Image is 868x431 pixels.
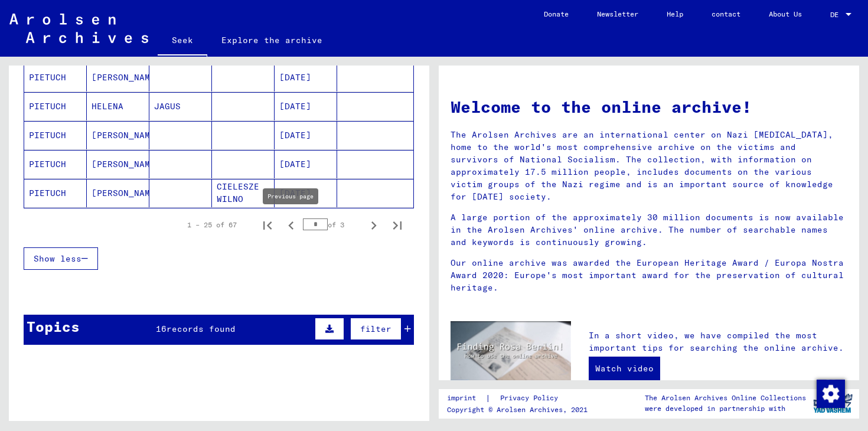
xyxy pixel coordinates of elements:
font: Topics [27,318,80,335]
font: [DATE] [279,72,311,83]
a: Explore the archive [207,26,337,54]
font: The Arolsen Archives are an international center on Nazi [MEDICAL_DATA], home to the world's most... [451,129,833,202]
font: PIETUCH [29,72,66,83]
font: Explore the archive [221,35,322,45]
img: yv_logo.png [811,388,855,418]
font: Seek [172,35,193,45]
font: [PERSON_NAME] [92,188,161,198]
div: Change consent [816,379,844,407]
font: Privacy Policy [500,393,558,402]
font: PIETUCH [29,130,66,141]
font: Help [667,9,683,18]
img: Change consent [817,380,845,408]
img: video.jpg [451,321,571,387]
font: 1 – 25 of 67 [187,220,237,229]
font: [DATE] [279,101,311,112]
font: The Arolsen Archives Online Collections [645,393,806,402]
font: Show less [34,253,81,264]
button: Last page [386,213,409,237]
font: PIETUCH [29,101,66,112]
button: Next page [362,213,386,237]
font: records found [167,324,236,334]
font: Welcome to the online archive! [451,96,752,117]
font: CIELESZE WILNO [217,181,259,204]
button: filter [350,318,402,340]
font: Watch video [595,363,654,374]
font: | [485,393,491,403]
font: [DATE] [279,130,311,141]
font: JAGUS [154,101,181,112]
font: DE [830,10,838,19]
font: HELENA [92,101,123,112]
a: imprint [447,392,485,404]
font: A large portion of the approximately 30 million documents is now available in the Arolsen Archive... [451,212,844,247]
button: Previous page [279,213,303,237]
font: PIETUCH [29,159,66,169]
a: Privacy Policy [491,392,572,404]
font: filter [360,324,391,334]
font: of 3 [328,220,344,229]
font: [PERSON_NAME] [92,130,161,141]
font: were developed in partnership with [645,404,785,413]
font: Our online archive was awarded the European Heritage Award / Europa Nostra Award 2020: Europe's m... [451,257,844,293]
font: [PERSON_NAME] [92,72,161,83]
a: Watch video [589,357,660,380]
font: [DATE] [279,159,311,169]
button: First page [256,213,279,237]
a: Seek [158,26,207,57]
font: 16 [156,324,167,334]
font: contact [712,9,740,18]
font: Donate [544,9,569,18]
font: [DATE] [279,188,311,198]
img: Arolsen_neg.svg [9,14,148,43]
font: Copyright © Arolsen Archives, 2021 [447,405,588,414]
font: In a short video, we have compiled the most important tips for searching the online archive. [589,330,844,353]
font: PIETUCH [29,188,66,198]
font: [PERSON_NAME] [92,159,161,169]
font: About Us [769,9,802,18]
button: Show less [24,247,98,270]
font: imprint [447,393,476,402]
font: Newsletter [597,9,638,18]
